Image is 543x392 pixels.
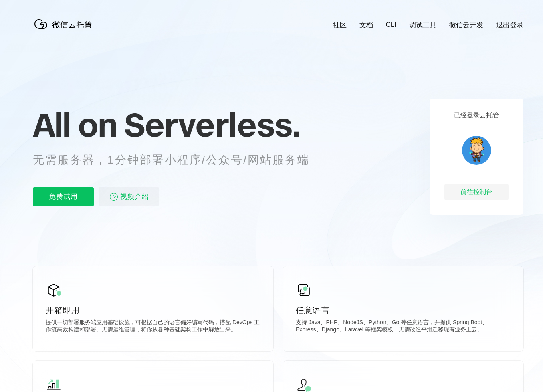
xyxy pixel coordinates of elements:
p: 提供一切部署服务端应用基础设施，可根据自己的语言偏好编写代码，搭配 DevOps 工作流高效构建和部署。无需运维管理，将你从各种基础架构工作中解放出来。 [46,319,260,335]
p: 免费试用 [33,187,94,206]
span: All on [33,105,117,145]
p: 已经登录云托管 [454,111,499,120]
span: Serverless. [124,105,300,145]
p: 无需服务器，1分钟部署小程序/公众号/网站服务端 [33,152,325,168]
img: video_play.svg [109,192,119,202]
a: CLI [386,21,396,29]
a: 文档 [359,20,373,30]
p: 任意语言 [296,305,511,316]
div: 前往控制台 [444,184,509,200]
a: 社区 [333,20,347,30]
a: 微信云开发 [449,20,483,30]
a: 微信云托管 [33,26,97,33]
img: 微信云托管 [33,16,97,32]
p: 支持 Java、PHP、NodeJS、Python、Go 等任意语言，并提供 Spring Boot、Express、Django、Laravel 等框架模板，无需改造平滑迁移现有业务上云。 [296,319,511,335]
a: 退出登录 [496,20,523,30]
a: 调试工具 [409,20,436,30]
span: 视频介绍 [120,187,149,206]
p: 开箱即用 [46,305,260,316]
